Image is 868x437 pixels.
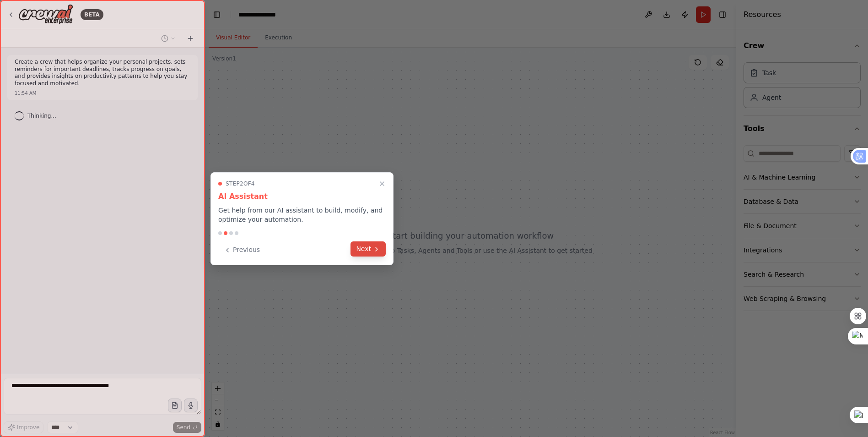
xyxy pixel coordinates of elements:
[218,191,386,202] h3: AI Assistant
[350,241,386,257] button: Next
[210,8,223,21] button: Hide left sidebar
[218,206,386,224] p: Get help from our AI assistant to build, modify, and optimize your automation.
[226,180,255,187] span: Step 2 of 4
[377,178,388,189] button: Close walkthrough
[218,242,265,257] button: Previous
